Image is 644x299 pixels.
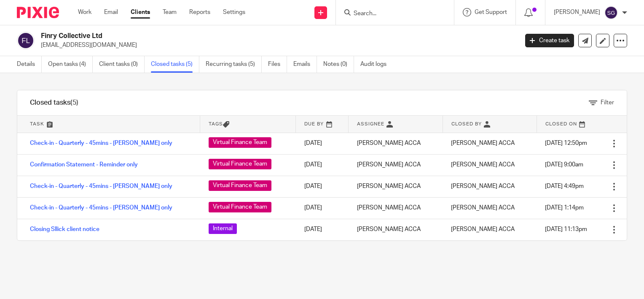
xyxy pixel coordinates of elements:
a: Details [17,56,42,73]
a: Files [268,56,287,73]
a: Email [104,8,118,16]
td: [PERSON_NAME] ACCA [349,133,443,154]
span: [DATE] 9:00am [545,162,583,168]
span: Virtual Finance Team [209,202,271,212]
a: Notes (0) [323,56,354,73]
a: Check-in - Quarterly - 45mins - [PERSON_NAME] only [30,205,172,211]
a: Emails [293,56,317,73]
a: Open tasks (4) [48,56,93,73]
input: Search [353,10,429,18]
span: [DATE] 12:50pm [545,140,587,146]
a: Work [78,8,91,16]
a: Confirmation Statement - Reminder only [30,162,138,168]
p: [EMAIL_ADDRESS][DOMAIN_NAME] [41,41,513,49]
td: [DATE] [296,176,349,197]
span: Internal [209,223,237,234]
span: [PERSON_NAME] ACCA [451,183,515,189]
a: Settings [223,8,245,16]
img: Pixie [17,7,59,18]
span: [DATE] 1:14pm [545,205,584,211]
th: Tags [200,116,296,133]
td: [DATE] [296,219,349,240]
span: [PERSON_NAME] ACCA [451,140,515,146]
span: [PERSON_NAME] ACCA [451,226,515,232]
a: Recurring tasks (5) [206,56,262,73]
a: Closing Sllick client notice [30,226,99,232]
img: svg%3E [17,32,35,49]
a: Reports [189,8,210,16]
a: Clients [131,8,150,16]
a: Create task [525,34,574,47]
span: (5) [70,99,78,106]
a: Audit logs [360,56,393,73]
h1: Closed tasks [30,98,78,107]
span: [DATE] 11:13pm [545,226,587,232]
span: Virtual Finance Team [209,159,271,169]
span: Get Support [475,9,507,15]
span: [PERSON_NAME] ACCA [451,205,515,211]
p: [PERSON_NAME] [554,8,600,16]
a: Check-in - Quarterly - 45mins - [PERSON_NAME] only [30,183,172,189]
td: [PERSON_NAME] ACCA [349,154,443,176]
td: [PERSON_NAME] ACCA [349,219,443,240]
a: Client tasks (0) [99,56,145,73]
img: svg%3E [604,6,618,19]
a: Team [163,8,177,16]
td: [DATE] [296,154,349,176]
span: Filter [601,100,614,106]
td: [DATE] [296,197,349,219]
h2: Finry Collective Ltd [41,32,418,41]
span: [DATE] 4:49pm [545,183,584,189]
span: [PERSON_NAME] ACCA [451,162,515,168]
span: Virtual Finance Team [209,180,271,191]
td: [DATE] [296,133,349,154]
td: [PERSON_NAME] ACCA [349,176,443,197]
a: Closed tasks (5) [151,56,199,73]
td: [PERSON_NAME] ACCA [349,197,443,219]
a: Check-in - Quarterly - 45mins - [PERSON_NAME] only [30,140,172,146]
span: Virtual Finance Team [209,137,271,148]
